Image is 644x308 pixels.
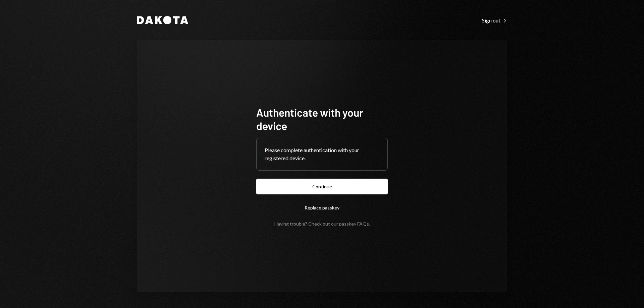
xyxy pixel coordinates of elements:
[256,106,388,132] h1: Authenticate with your device
[265,146,379,162] div: Please complete authentication with your registered device.
[482,17,507,24] div: Sign out
[339,221,369,227] a: passkey FAQs
[256,179,388,194] button: Continue
[256,200,388,215] button: Replace passkey
[274,221,370,227] div: Having trouble? Check out our .
[482,16,507,24] a: Sign out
